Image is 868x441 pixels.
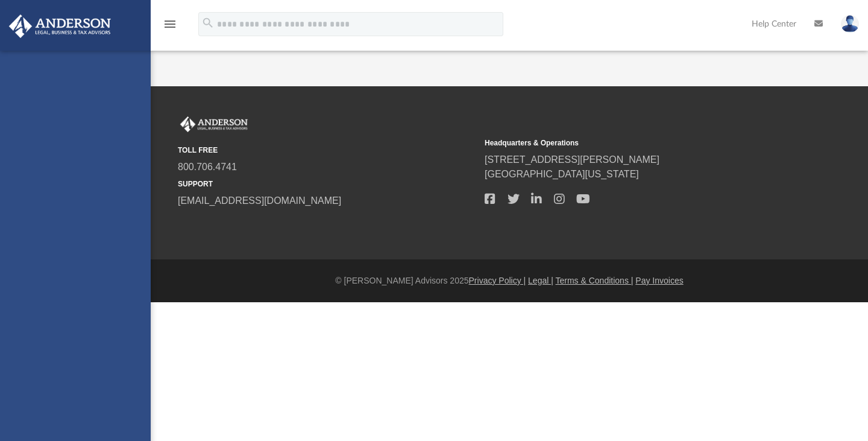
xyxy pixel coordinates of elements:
a: [STREET_ADDRESS][PERSON_NAME] [485,154,659,165]
img: User Pic [841,15,859,33]
small: TOLL FREE [178,145,476,156]
a: menu [163,23,177,31]
img: Anderson Advisors Platinum Portal [178,116,250,132]
small: SUPPORT [178,179,476,189]
a: Privacy Policy | [469,276,526,285]
a: Legal | [528,276,553,285]
a: Terms & Conditions | [556,276,634,285]
a: 800.706.4741 [178,162,237,172]
i: search [201,16,215,30]
a: [GEOGRAPHIC_DATA][US_STATE] [485,169,639,179]
img: Anderson Advisors Platinum Portal [5,14,115,38]
small: Headquarters & Operations [485,138,783,148]
i: menu [163,17,177,31]
div: © [PERSON_NAME] Advisors 2025 [151,274,868,287]
a: Pay Invoices [635,276,683,285]
a: [EMAIL_ADDRESS][DOMAIN_NAME] [178,195,341,206]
